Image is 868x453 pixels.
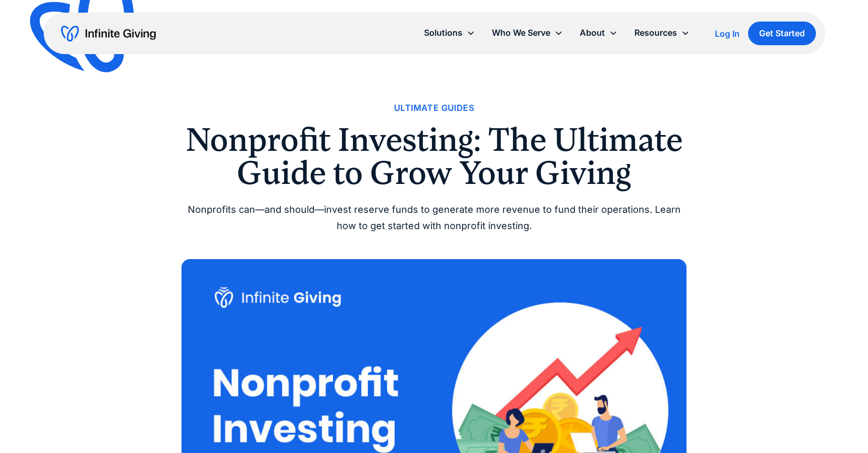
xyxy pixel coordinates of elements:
[626,22,698,44] div: Resources
[416,22,483,44] div: Solutions
[634,26,677,40] div: Resources
[571,22,626,44] div: About
[580,26,605,40] div: About
[394,101,474,115] a: Ultimate Guides
[181,202,687,234] div: Nonprofits can—and should—invest reserve funds to generate more revenue to fund their operations....
[715,27,740,40] a: Log In
[492,26,550,40] div: Who We Serve
[715,29,740,38] div: Log In
[61,25,156,42] a: home
[181,123,687,189] h1: Nonprofit Investing: The Ultimate Guide to Grow Your Giving
[748,22,816,45] a: Get Started
[424,26,462,40] div: Solutions
[483,22,571,44] div: Who We Serve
